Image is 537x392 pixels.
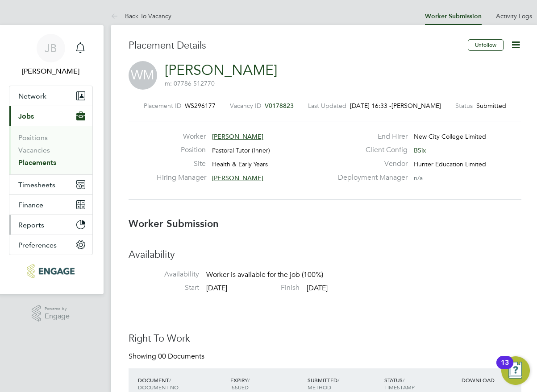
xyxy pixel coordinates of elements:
span: New City College Limited [414,132,486,140]
label: Last Updated [308,102,346,110]
span: JB [45,42,57,54]
button: Finance [9,195,92,215]
button: Timesheets [9,175,92,194]
a: Positions [18,133,48,142]
span: m: 07786 512770 [165,79,215,87]
span: Health & Early Years [212,160,268,168]
label: Availability [129,270,199,279]
label: Start [129,283,199,293]
a: JB[PERSON_NAME] [9,34,93,77]
button: Reports [9,215,92,235]
span: [DATE] [307,284,328,293]
label: Site [157,159,206,169]
span: n/a [414,174,423,182]
span: Preferences [18,241,57,249]
button: Network [9,86,92,106]
h3: Placement Details [129,39,461,52]
span: V0178823 [265,102,294,110]
label: Client Config [333,145,408,155]
h3: Availability [129,248,521,261]
span: / [337,376,339,384]
label: End Hirer [333,132,408,141]
span: / [169,376,171,384]
a: Go to home page [9,264,93,278]
label: Deployment Manager [333,173,408,182]
span: Network [18,92,46,100]
a: Vacancies [18,146,50,154]
a: Activity Logs [496,12,532,20]
span: Reports [18,221,44,229]
button: Jobs [9,106,92,126]
span: / [248,376,250,384]
a: Back To Vacancy [111,12,171,20]
span: Timesheets [18,181,55,189]
button: Unfollow [468,39,504,51]
span: BSix [414,146,426,154]
label: Vacancy ID [230,102,261,110]
span: [DATE] 16:33 - [350,102,391,110]
label: Status [455,102,473,110]
span: [PERSON_NAME] [212,174,263,182]
label: Hiring Manager [157,173,206,182]
span: TIMESTAMP [384,384,415,391]
span: DOCUMENT NO. [138,384,180,391]
div: Jobs [9,126,92,174]
span: [PERSON_NAME] [212,132,263,140]
span: / [403,376,404,384]
span: Jobs [18,112,34,120]
label: Finish [229,283,300,293]
span: Pastoral Tutor (Inner) [212,146,270,154]
div: Showing [129,352,206,361]
div: DOWNLOAD [459,372,521,388]
span: WM [129,61,157,90]
span: [PERSON_NAME] [391,102,441,110]
span: Powered by [45,305,70,313]
span: Finance [18,201,43,209]
button: Preferences [9,235,92,255]
span: METHOD [308,384,331,391]
b: Worker Submission [129,218,219,230]
label: Worker [157,132,206,141]
img: huntereducation-logo-retina.png [27,264,75,278]
h3: Right To Work [129,332,521,345]
span: Worker is available for the job (100%) [206,270,323,279]
span: Hunter Education Limited [414,160,486,168]
label: Vendor [333,159,408,169]
button: Open Resource Center, 13 new notifications [501,356,530,385]
span: Engage [45,313,70,320]
span: Submitted [476,102,506,110]
a: Placements [18,158,56,167]
label: Placement ID [144,102,181,110]
span: 00 Documents [158,352,204,361]
a: [PERSON_NAME] [165,62,277,79]
span: WS296177 [185,102,216,110]
span: [DATE] [206,284,227,293]
span: Jack Baron [9,66,93,77]
div: 13 [501,363,509,374]
a: Powered byEngage [32,305,70,322]
a: Worker Submission [425,12,482,20]
span: ISSUED [230,384,249,391]
label: Position [157,145,206,155]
